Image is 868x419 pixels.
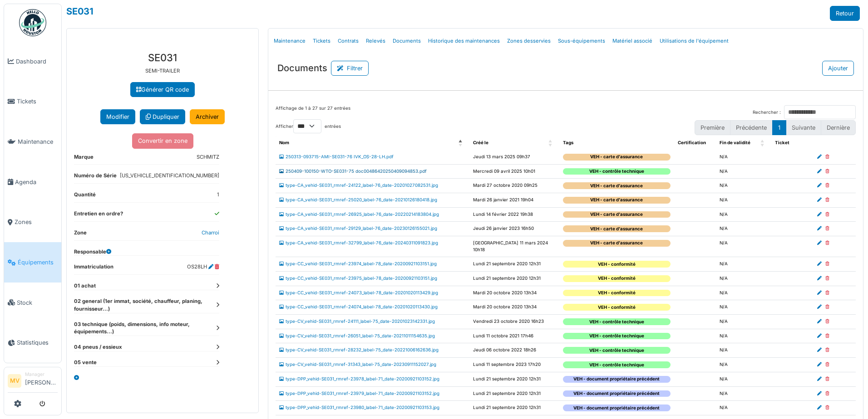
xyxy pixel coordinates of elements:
[334,30,362,52] a: Contrats
[716,179,771,193] td: N/A
[4,323,61,363] a: Statistiques
[293,119,321,133] select: Afficherentrées
[276,105,350,119] div: Affichage de 1 à 27 sur 27 entrées
[74,229,87,240] dt: Zone
[469,343,559,358] td: Jeudi 06 octobre 2022 18h26
[563,197,671,204] div: VEH - carte d'assurance
[469,193,559,207] td: Mardi 26 janvier 2021 19h04
[716,300,771,315] td: N/A
[563,390,671,397] div: VEH - document propriétaire précédent
[279,226,437,231] a: type-CA_vehid-SE031_rmref-29129_label-76_date-20230126155021.jpg
[695,120,856,135] nav: pagination
[775,140,789,145] span: Ticket
[279,304,438,309] a: type-CC_vehid-SE031_rmref-24074_label-78_date-20201020113430.jpg
[563,140,573,145] span: Tags
[563,333,671,340] div: VEH - contrôle technique
[74,172,117,183] dt: Numéro de Série
[8,374,21,388] li: MV
[469,150,559,164] td: Jeudi 13 mars 2025 09h37
[473,140,488,145] span: Créé le
[74,67,251,75] p: SEMI-TRAILER
[720,140,750,145] span: Fin de validité
[753,109,781,116] label: Rechercher :
[190,109,225,124] a: Archiver
[563,404,671,411] div: VEH - document propriétaire précédent
[716,207,771,222] td: N/A
[74,52,251,63] h3: SE031
[279,169,427,174] a: 250409-100150-WTO-SE031-75 doc00486420250409094853.pdf
[563,261,671,268] div: VEH - conformité
[279,333,435,338] a: type-CV_vehid-SE031_rmref-26051_label-75_date-20211011154635.jpg
[16,57,58,66] span: Dashboard
[459,136,464,150] span: Nom: Activate to invert sorting
[74,263,113,274] dt: Immatriculation
[563,275,671,282] div: VEH - conformité
[503,30,554,52] a: Zones desservies
[716,222,771,236] td: N/A
[469,222,559,236] td: Jeudi 26 janvier 2023 16h50
[716,401,771,415] td: N/A
[656,30,732,52] a: Utilisations de l'équipement
[563,347,671,354] div: VEH - contrôle technique
[15,218,58,226] span: Zones
[279,362,436,367] a: type-CV_vehid-SE031_rmref-31343_label-75_date-20230911152027.jpg
[279,276,437,281] a: type-CC_vehid-SE031_rmref-23975_label-78_date-20200921103151.jpg
[331,61,369,76] button: Filtrer
[760,136,766,150] span: Fin de validité: Activate to sort
[772,120,786,135] button: 1
[563,182,671,189] div: VEH - carte d'assurance
[469,300,559,315] td: Mardi 20 octobre 2020 13h34
[19,9,46,36] img: Badge_color-CXgf-gQk.svg
[279,376,439,381] a: type-DPP_vehid-SE031_rmref-23978_label-71_date-20200921103152.jpg
[716,257,771,272] td: N/A
[74,248,111,256] dt: Responsable
[469,236,559,257] td: [GEOGRAPHIC_DATA] 11 mars 2024 10h18
[563,290,671,297] div: VEH - conformité
[716,315,771,329] td: N/A
[424,30,503,52] a: Historique des maintenances
[563,168,671,175] div: VEH - contrôle technique
[716,286,771,300] td: N/A
[469,401,559,415] td: Lundi 21 septembre 2020 12h31
[716,329,771,343] td: N/A
[279,154,394,159] a: 250313-093715-AMI-SE031-76 IVK_OS-28-LH.pdf
[18,258,58,267] span: Équipements
[309,30,334,52] a: Tickets
[279,240,438,245] a: type-CA_vehid-SE031_rmref-32799_label-76_date-20240311091823.jpg
[563,240,671,247] div: VEH - carte d'assurance
[469,179,559,193] td: Mardi 27 octobre 2020 09h25
[74,343,219,351] dt: 04 pneus / essieux
[716,164,771,179] td: N/A
[217,191,219,199] dd: 1
[74,210,123,221] dt: Entretien en ordre?
[74,191,96,202] dt: Quantité
[716,343,771,358] td: N/A
[100,109,135,124] button: Modifier
[469,286,559,300] td: Mardi 20 octobre 2020 13h34
[4,82,61,122] a: Tickets
[18,137,58,146] span: Maintenance
[17,338,58,347] span: Statistiques
[279,212,439,217] a: type-CA_vehid-SE031_rmref-26925_label-76_date-20220214183804.jpg
[548,136,554,150] span: Créé le: Activate to sort
[716,358,771,372] td: N/A
[202,229,219,236] a: Charroi
[469,315,559,329] td: Vendredi 23 octobre 2020 16h23
[716,193,771,207] td: N/A
[25,371,58,390] li: [PERSON_NAME]
[4,202,61,243] a: Zones
[563,225,671,232] div: VEH - carte d'assurance
[74,297,219,313] dt: 02 general (1er immat, société, chauffeur, planing, fournisseur...)
[279,391,439,396] a: type-DPP_vehid-SE031_rmref-23979_label-71_date-20200921103152.jpg
[120,172,219,180] dd: [US_VEHICLE_IDENTIFICATION_NUMBER]
[4,283,61,323] a: Stock
[277,63,327,73] h3: Documents
[469,329,559,343] td: Lundi 11 octobre 2021 17h46
[4,122,61,162] a: Maintenance
[563,361,671,368] div: VEH - contrôle technique
[469,272,559,286] td: Lundi 21 septembre 2020 12h31
[276,119,341,133] label: Afficher entrées
[17,97,58,106] span: Tickets
[469,207,559,222] td: Lundi 14 février 2022 19h38
[4,41,61,82] a: Dashboard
